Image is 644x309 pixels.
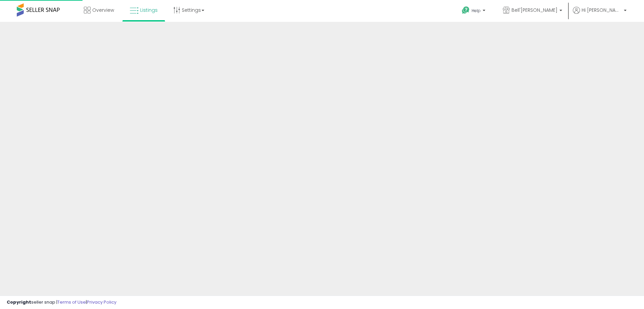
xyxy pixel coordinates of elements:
[462,6,470,14] i: Get Help
[457,1,492,22] a: Help
[512,7,557,13] span: Bell'[PERSON_NAME]
[7,299,31,305] strong: Copyright
[582,7,622,13] span: Hi [PERSON_NAME]
[472,8,481,13] span: Help
[140,7,158,13] span: Listings
[92,7,114,13] span: Overview
[57,299,86,305] a: Terms of Use
[573,7,627,22] a: Hi [PERSON_NAME]
[7,299,116,306] div: seller snap | |
[87,299,116,305] a: Privacy Policy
